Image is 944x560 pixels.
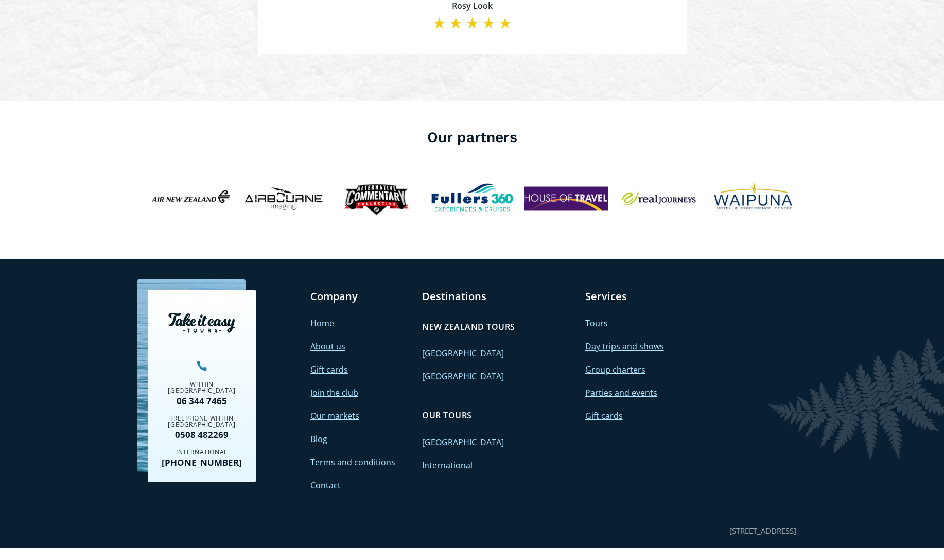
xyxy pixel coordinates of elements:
[310,457,395,468] a: Terms and conditions
[422,371,504,382] a: [GEOGRAPHIC_DATA]
[310,480,341,491] a: Contact
[310,318,334,329] a: Home
[422,460,473,471] a: International
[585,318,608,329] a: Tours
[422,347,504,359] a: [GEOGRAPHIC_DATA]
[422,321,515,332] h4: New Zealand tours
[155,381,248,394] div: Within [GEOGRAPHIC_DATA]
[155,458,248,467] a: [PHONE_NUMBER]
[585,387,657,398] a: Parties and events
[729,524,796,538] div: [STREET_ADDRESS]
[155,415,248,428] div: Freephone within [GEOGRAPHIC_DATA]
[422,436,504,448] a: [GEOGRAPHIC_DATA]
[585,364,645,375] a: Group charters
[148,127,796,147] h4: Our partners
[148,290,796,493] nav: Footer
[310,341,345,352] a: About us
[585,410,623,422] a: Gift cards
[310,364,348,375] a: Gift cards
[422,405,471,426] a: Our tours
[422,316,515,338] a: New Zealand tours
[310,290,412,303] h3: Company
[422,410,471,421] h4: Our tours
[168,313,235,332] img: Take it easy tours
[155,430,248,439] a: 0508 482269
[155,396,248,405] a: 06 344 7465
[310,387,358,398] a: Join the club
[422,290,486,303] a: Destinations
[585,341,664,352] a: Day trips and shows
[310,433,327,445] a: Blog
[585,290,627,303] a: Services
[310,410,359,422] a: Our markets
[155,449,248,456] div: International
